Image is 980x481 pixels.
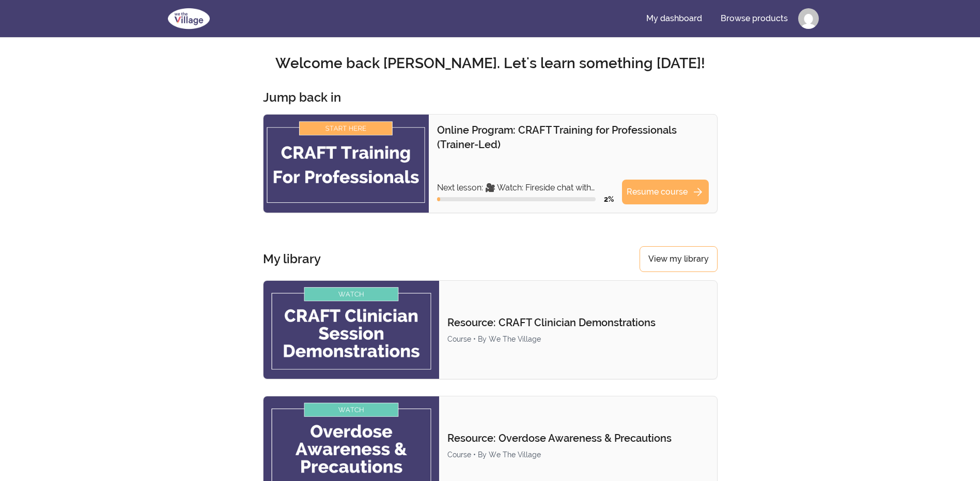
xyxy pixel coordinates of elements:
p: Online Program: CRAFT Training for Professionals (Trainer-Led) [437,123,709,152]
p: Next lesson: 🎥 Watch: Fireside chat with [PERSON_NAME] [437,182,614,194]
p: Resource: CRAFT Clinician Demonstrations [447,315,708,330]
span: arrow_forward [692,186,704,198]
a: Browse products [712,6,796,31]
h3: Jump back in [263,89,341,106]
div: Course • By We The Village [447,334,708,344]
a: View my library [640,246,718,272]
a: My dashboard [638,6,710,31]
h2: Welcome back [PERSON_NAME]. Let's learn something [DATE]! [162,54,819,73]
div: Course progress [437,197,596,201]
div: Course • By We The Village [447,450,708,460]
span: 2 % [604,195,614,203]
img: Product image for Resource: CRAFT Clinician Demonstrations [263,281,440,379]
nav: Main [638,6,819,31]
a: Product image for Resource: CRAFT Clinician DemonstrationsResource: CRAFT Clinician Demonstration... [263,280,718,379]
img: Product image for Online Program: CRAFT Training for Professionals (Trainer-Led) [263,115,429,213]
h3: My library [263,251,321,267]
a: Resume coursearrow_forward [622,180,709,204]
img: We The Village logo [162,6,216,31]
img: Profile image for Lisa Naab [798,8,819,29]
p: Resource: Overdose Awareness & Precautions [447,431,708,445]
